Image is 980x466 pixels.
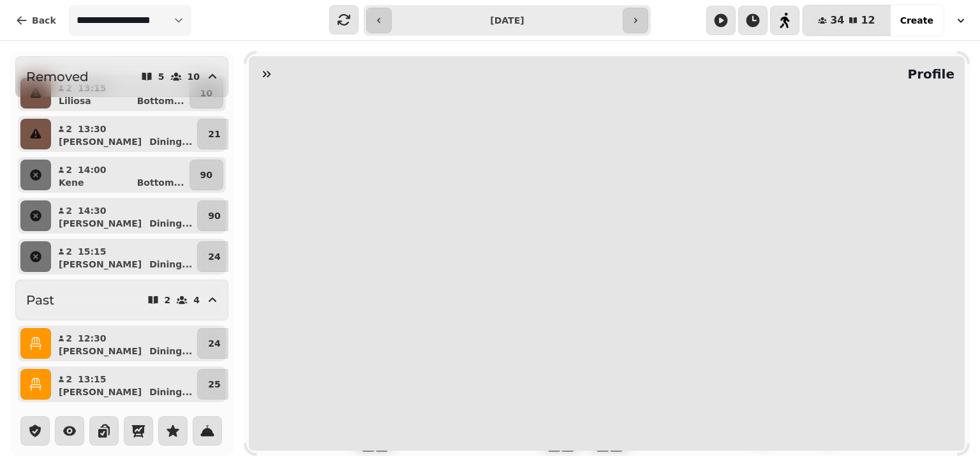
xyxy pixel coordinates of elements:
p: 5 [158,72,165,81]
p: 2 [165,296,171,304]
p: 2 [65,332,73,345]
p: 13:30 [78,123,107,135]
button: 214:30[PERSON_NAME]Dining... [54,200,195,231]
p: Dining ... [149,345,192,357]
button: Back [5,5,66,36]
h2: Removed [26,68,89,86]
p: 14:30 [78,204,107,217]
p: 2 [65,163,73,176]
h2: Profile [902,65,954,83]
button: 24 [197,241,231,272]
button: 215:15[PERSON_NAME]Dining... [54,241,195,272]
button: 214:00KeneBottom... [54,160,187,190]
p: 2 [65,204,73,217]
p: 25 [208,378,220,391]
p: Dining ... [149,386,192,398]
p: Dining ... [149,135,192,148]
p: 13:15 [78,373,107,386]
p: 2 [65,373,73,386]
p: [PERSON_NAME] [59,135,142,148]
span: 34 [830,15,844,26]
p: 2 [65,245,73,258]
p: Bottom ... [137,94,184,107]
button: 212:30[PERSON_NAME]Dining... [54,328,195,359]
p: [PERSON_NAME] [59,217,142,230]
p: 24 [208,337,220,350]
button: 213:15[PERSON_NAME]Dining... [54,369,195,400]
button: 3412 [803,5,891,36]
span: 12 [861,15,875,26]
p: 90 [200,169,212,181]
p: 10 [188,72,200,81]
p: [PERSON_NAME] [59,258,142,271]
p: 21 [208,128,220,140]
p: Bottom ... [137,176,184,189]
span: Create [900,16,933,25]
p: 14:00 [78,163,107,176]
span: Back [32,16,56,25]
h2: Past [26,291,54,309]
button: 90 [197,200,231,231]
button: Create [890,5,944,36]
button: 213:30[PERSON_NAME]Dining... [54,119,195,149]
button: Past24 [15,280,228,320]
p: [PERSON_NAME] [59,386,142,398]
p: Dining ... [149,258,192,271]
p: 90 [208,209,220,222]
button: Removed510 [15,56,228,97]
p: 12:30 [78,332,107,345]
p: Kene [59,176,84,189]
p: 24 [208,250,220,263]
p: 15:15 [78,245,107,258]
p: 4 [193,296,200,304]
p: [PERSON_NAME] [59,345,142,357]
p: Dining ... [149,217,192,230]
p: 2 [65,123,73,135]
button: 24 [197,328,231,359]
button: 21 [197,119,231,149]
button: 25 [197,369,231,400]
p: Liliosa [59,94,91,107]
button: 90 [189,160,223,190]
